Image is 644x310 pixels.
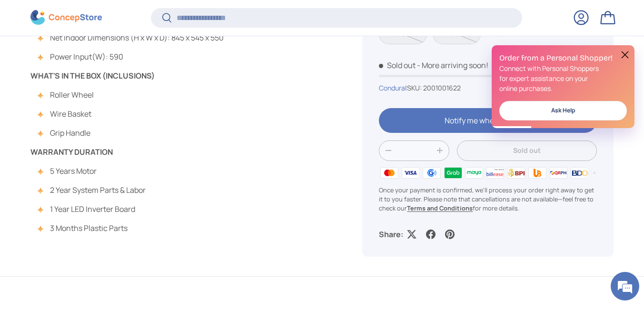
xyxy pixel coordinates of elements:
[499,101,627,120] a: Ask Help
[30,70,155,81] b: WHAT'S IN THE BOX (INCLUSIONS)
[40,222,146,234] li: 3 Months Plastic Parts
[50,53,160,66] div: Chat with us now
[442,166,463,180] img: grabpay
[485,166,505,180] img: billease
[379,83,405,92] a: Condura
[499,53,627,63] h2: Order from a Personal Shopper!
[379,166,400,180] img: master
[423,83,461,92] span: 2001001622
[457,140,597,161] button: Sold out
[40,108,94,120] li: Wire Basket
[407,83,422,92] span: SKU:
[40,184,146,196] li: 2 Year System Parts & Labor
[499,63,627,93] p: Connect with Personal Shoppers for expert assistance on your online purchases.
[40,32,224,43] li: Net Indoor Dimensions (H x W x D): 845 x 545 x 550
[569,166,590,180] img: bdo
[379,60,416,70] span: Sold out
[55,94,131,190] span: We're online!
[40,203,146,215] li: 1 Year LED Inverter Board
[506,166,527,180] img: bpi
[590,166,611,180] img: metrobank
[548,166,569,180] img: qrph
[527,166,548,180] img: ubp
[5,208,181,241] textarea: Type your message and hit 'Enter'
[40,127,94,139] li: Grip Handle
[40,89,94,100] li: Roller Wheel
[30,10,102,25] img: ConcepStore
[50,51,123,62] span: Power Input(W): 590
[30,147,113,157] b: WARRANTY DURATION
[464,166,485,180] img: maya
[156,5,179,28] div: Minimize live chat window
[400,166,421,180] img: visa
[407,204,473,212] a: Terms and Conditions
[421,166,442,180] img: gcash
[379,229,403,240] p: Share:
[417,60,488,70] p: - More arriving soon!
[405,83,461,92] span: |
[40,165,146,177] li: 5 Years Motor
[379,186,597,213] p: Once your payment is confirmed, we'll process your order right away to get it to you faster. Plea...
